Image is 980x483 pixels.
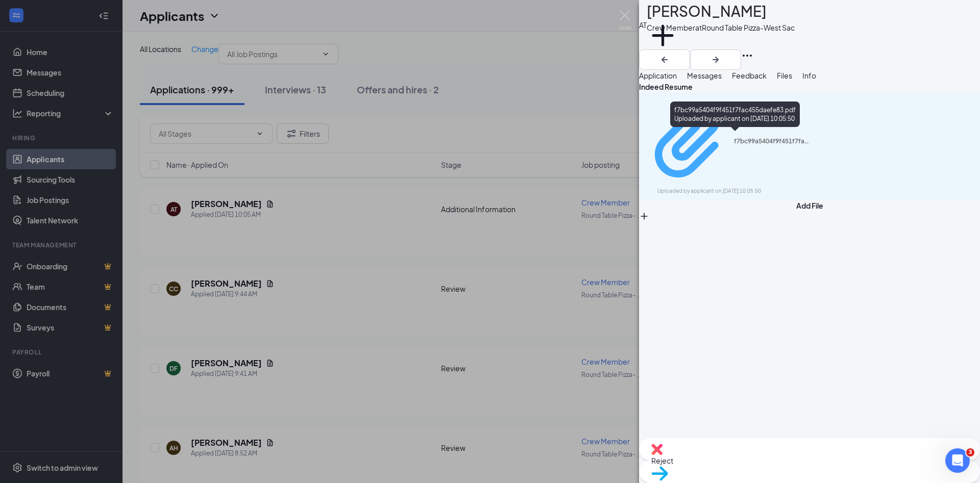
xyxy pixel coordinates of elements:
[639,19,647,31] div: AT
[802,71,816,80] span: Info
[639,71,677,80] span: Application
[966,448,974,456] span: 3
[734,137,811,145] div: f7bc99a5404f9f451f7fac455daefe83.pdf
[639,49,690,70] button: ArrowLeftNew
[639,200,980,221] button: Add FilePlus
[639,81,980,92] div: Indeed Resume
[645,97,734,186] svg: Paperclip
[732,71,767,80] span: Feedback
[645,97,811,195] a: Paperclipf7bc99a5404f9f451f7fac455daefe83.pdfUploaded by applicant on [DATE] 10:05:50
[647,22,795,33] div: Crew Member at Round Table Pizza-West Sac
[639,211,649,221] svg: Plus
[690,49,741,70] button: ArrowRight
[741,49,753,62] svg: Ellipses
[657,187,811,195] div: Uploaded by applicant on [DATE] 10:05:50
[658,54,671,66] svg: ArrowLeftNew
[709,54,722,66] svg: ArrowRight
[647,19,679,52] svg: Plus
[777,71,792,80] span: Files
[687,71,722,80] span: Messages
[651,456,673,465] span: Reject
[945,448,970,473] iframe: Intercom live chat
[670,101,800,127] div: f7bc99a5404f9f451f7fac455daefe83.pdf Uploaded by applicant on [DATE] 10:05:50
[647,19,679,63] button: PlusAdd a tag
